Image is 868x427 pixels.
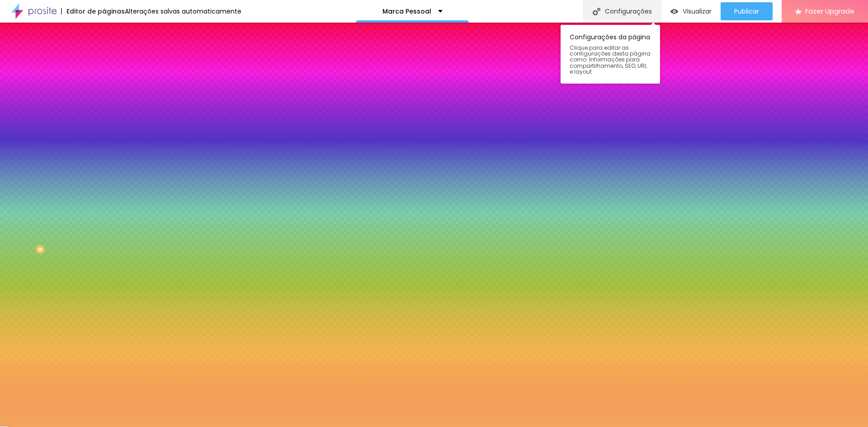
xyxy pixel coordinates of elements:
span: Clique para editar as configurações desta página como: Informações para compartilhamento, SEO, UR... [570,45,651,75]
img: Icone [593,8,600,15]
button: Publicar [721,2,773,20]
span: Fazer Upgrade [805,7,854,15]
div: Editor de páginas [61,8,125,14]
span: Publicar [734,8,759,15]
button: Visualizar [661,2,721,20]
div: Configurações da página [561,25,660,84]
span: Visualizar [683,8,712,15]
div: Alterações salvas automaticamente [125,8,241,14]
p: Marca Pessoal [382,8,431,14]
img: view-1.svg [670,8,678,15]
